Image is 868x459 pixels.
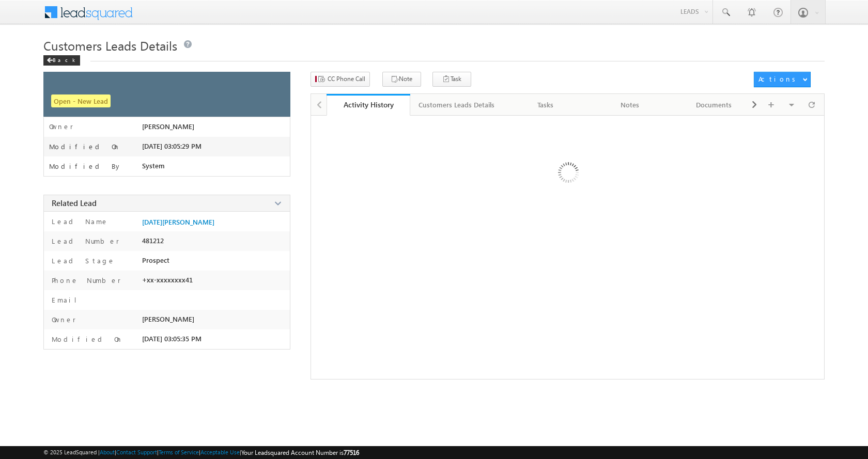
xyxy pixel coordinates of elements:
span: +xx-xxxxxxxx41 [142,276,193,284]
span: 481212 [142,236,164,245]
button: Task [432,72,471,87]
span: 77516 [344,449,359,456]
div: Customers Leads Details [419,99,494,111]
label: Email [49,295,85,305]
span: Open - New Lead [51,94,111,107]
div: Back [43,55,80,66]
span: Your Leadsquared Account Number is [241,449,359,456]
div: Documents [680,99,747,111]
span: [DATE] 03:05:29 PM [142,142,202,150]
div: Tasks [512,99,579,111]
span: Prospect [142,256,169,264]
label: Modified On [49,335,123,344]
button: Note [382,72,421,87]
a: Terms of Service [159,449,199,455]
a: Customers Leads Details [410,94,504,116]
a: [DATE][PERSON_NAME] [142,218,214,226]
span: System [142,162,165,170]
label: Lead Number [49,236,119,246]
span: [DATE] 03:05:35 PM [142,335,202,343]
label: Owner [49,122,73,131]
span: © 2025 LeadSquared | | | | | [43,448,359,457]
a: Contact Support [116,449,157,455]
span: Customers Leads Details [43,37,177,54]
span: [PERSON_NAME] [142,315,194,323]
div: Notes [596,99,663,111]
img: Loading ... [514,121,621,228]
div: Actions [758,74,799,84]
div: Activity History [334,100,403,109]
a: About [100,449,115,455]
label: Modified By [49,162,122,170]
span: [PERSON_NAME] [142,122,194,131]
a: Activity History [327,94,411,116]
a: Documents [672,94,756,116]
span: CC Phone Call [328,74,365,84]
label: Owner [49,315,76,324]
label: Modified On [49,143,120,151]
a: Notes [588,94,672,116]
label: Lead Name [49,217,109,226]
a: Tasks [504,94,588,116]
a: Acceptable Use [200,449,240,455]
label: Phone Number [49,276,121,285]
button: CC Phone Call [311,72,370,87]
span: Related Lead [52,198,97,208]
button: Actions [754,72,811,87]
label: Lead Stage [49,256,115,265]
